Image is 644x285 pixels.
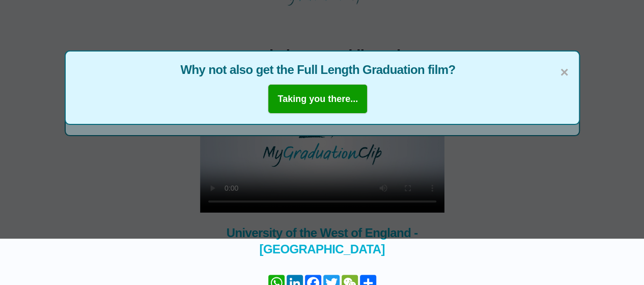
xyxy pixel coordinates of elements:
[76,62,569,78] span: Why not also get the Full Length Graduation film?
[200,225,444,257] span: University of the West of England - [GEOGRAPHIC_DATA]
[277,94,358,104] b: Taking you there...
[560,62,568,83] span: ×
[268,84,368,114] button: Taking you there...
